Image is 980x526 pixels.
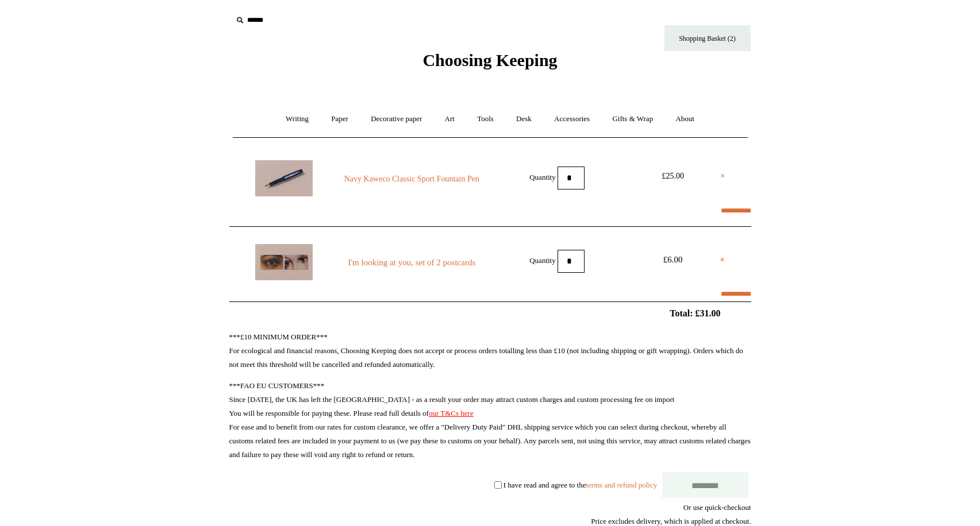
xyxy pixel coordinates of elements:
a: Navy Kaweco Classic Sport Fountain Pen [333,172,490,186]
div: £6.00 [647,253,699,266]
a: Tools [467,104,504,134]
a: I'm looking at you, set of 2 postcards [333,256,490,269]
a: terms and refund policy [586,480,657,489]
span: Choosing Keeping [422,51,557,69]
a: Paper [321,104,359,134]
a: Choosing Keeping [422,60,557,68]
label: Quantity [529,172,556,181]
a: Writing [275,104,319,134]
a: Art [435,104,465,134]
a: our T&Cs here [429,409,474,417]
p: ***FAO EU CUSTOMERS*** Since [DATE], the UK has left the [GEOGRAPHIC_DATA] - as a result your ord... [229,379,751,462]
div: £25.00 [647,169,699,183]
h2: Total: £31.00 [203,308,778,319]
label: I have read and agree to the [504,480,657,489]
a: Gifts & Wrap [602,104,663,134]
img: Navy Kaweco Classic Sport Fountain Pen [255,160,313,196]
a: Desk [506,104,542,134]
a: × [720,169,725,183]
a: About [665,104,705,134]
a: Accessories [544,104,600,134]
a: Shopping Basket (2) [664,25,751,51]
label: Quantity [529,256,556,264]
img: I'm looking at you, set of 2 postcards [255,244,313,280]
p: ***£10 MINIMUM ORDER*** For ecological and financial reasons, Choosing Keeping does not accept or... [229,330,751,372]
a: × [720,253,725,266]
a: Decorative paper [360,104,432,134]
